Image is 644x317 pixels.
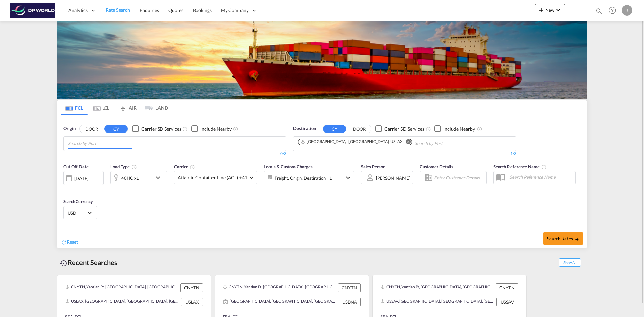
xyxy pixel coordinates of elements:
[323,125,346,133] button: CY
[61,100,88,115] md-tab-item: FCL
[168,7,183,13] span: Quotes
[65,283,179,292] div: CNYTN, Yantian Pt, China, Greater China & Far East Asia, Asia Pacific
[375,125,424,133] md-checkbox: Checkbox No Ink
[375,173,411,183] md-select: Sales Person: Jason Pandeloglou
[493,164,547,169] span: Search Reference Name
[344,174,352,182] md-icon: icon-chevron-down
[154,174,165,182] md-icon: icon-chevron-down
[141,100,168,115] md-tab-item: LAND
[106,7,130,13] span: Rate Search
[543,232,583,245] button: Search Ratesicon-arrow-right
[61,239,78,246] div: icon-refreshReset
[420,164,453,169] span: Customer Details
[114,100,141,115] md-tab-item: AIR
[74,175,88,181] div: [DATE]
[300,139,404,145] div: Press delete to remove this chip.
[506,172,575,182] input: Search Reference Name
[68,210,87,216] span: USD
[401,139,412,146] button: Remove
[61,100,168,115] md-pagination-wrapper: Use the left and right arrow keys to navigate between tabs
[132,125,181,133] md-checkbox: Checkbox No Ink
[496,298,518,306] div: USSAV
[110,171,167,184] div: 40HC x1icon-chevron-down
[221,7,249,14] span: My Company
[67,137,135,149] md-chips-wrap: Chips container with autocompletion. Enter the text area, type text to search, and then use the u...
[63,184,68,194] md-datepicker: Select
[300,139,403,145] div: Los Angeles, CA, USLAX
[181,298,203,306] div: USLAX
[88,100,114,115] md-tab-item: LCL
[434,173,484,183] input: Enter Customer Details
[182,126,188,132] md-icon: Unchecked: Search for CY (Container Yard) services for all selected carriers.Checked : Search for...
[415,138,478,149] input: Chips input.
[595,7,603,15] md-icon: icon-magnify
[63,125,75,132] span: Origin
[443,126,475,133] div: Include Nearby
[541,164,547,170] md-icon: Your search will be saved by the below given name
[57,21,587,99] img: LCL+%26+FCL+BACKGROUND.png
[57,255,120,270] div: Recent Searches
[190,164,195,170] md-icon: The selected Trucker/Carrierwill be displayed in the rate results If the rates are from another f...
[537,6,545,14] md-icon: icon-plus 400-fg
[63,199,93,204] span: Search Currency
[293,151,516,157] div: 1/3
[180,283,203,292] div: CNYTN
[61,239,67,245] md-icon: icon-refresh
[547,236,579,241] span: Search Rates
[381,298,495,306] div: USSAV, Savannah, GA, United States, North America, Americas
[80,125,103,133] button: DOOR
[140,7,159,13] span: Enquiries
[63,164,89,169] span: Cut Off Date
[297,137,481,149] md-chips-wrap: Chips container. Use arrow keys to select chips.
[68,138,132,149] input: Chips input.
[121,173,139,183] div: 40HC x1
[384,126,424,133] div: Carrier SD Services
[339,298,361,306] div: USBNA
[434,125,475,133] md-checkbox: Checkbox No Ink
[537,7,562,13] span: New
[104,125,128,133] button: CY
[223,283,336,292] div: CNYTN, Yantian Pt, China, Greater China & Far East Asia, Asia Pacific
[559,258,581,267] span: Show All
[376,175,410,181] div: [PERSON_NAME]
[622,5,632,16] div: J
[275,173,332,183] div: Freight Origin Destination Factory Stuffing
[223,298,337,306] div: USBNA, Nashville, TN, United States, North America, Americas
[60,259,68,267] md-icon: icon-backup-restore
[10,3,55,18] img: c08ca190194411f088ed0f3ba295208c.png
[554,6,562,14] md-icon: icon-chevron-down
[233,126,238,132] md-icon: Unchecked: Ignores neighbouring ports when fetching rates.Checked : Includes neighbouring ports w...
[178,174,247,181] span: Atlantic Container Line (ACL) +41
[426,126,431,132] md-icon: Unchecked: Search for CY (Container Yard) services for all selected carriers.Checked : Search for...
[119,104,127,109] md-icon: icon-airplane
[575,237,579,242] md-icon: icon-arrow-right
[68,7,88,14] span: Analytics
[293,125,316,132] span: Destination
[191,125,232,133] md-checkbox: Checkbox No Ink
[381,283,494,292] div: CNYTN, Yantian Pt, China, Greater China & Far East Asia, Asia Pacific
[67,208,93,218] md-select: Select Currency: $ USDUnited States Dollar
[65,298,179,306] div: USLAX, Los Angeles, CA, United States, North America, Americas
[477,126,482,132] md-icon: Unchecked: Ignores neighbouring ports when fetching rates.Checked : Includes neighbouring ports w...
[347,125,371,133] button: DOOR
[361,164,385,169] span: Sales Person
[595,7,603,17] div: icon-magnify
[193,7,212,13] span: Bookings
[67,239,78,245] span: Reset
[607,5,618,16] span: Help
[496,283,518,292] div: CNYTN
[63,171,104,185] div: [DATE]
[174,164,195,169] span: Carrier
[264,171,354,184] div: Freight Origin Destination Factory Stuffingicon-chevron-down
[607,5,622,17] div: Help
[338,283,361,292] div: CNYTN
[63,151,286,157] div: 0/3
[535,4,565,17] button: icon-plus 400-fgNewicon-chevron-down
[110,164,137,169] span: Load Type
[141,126,181,133] div: Carrier SD Services
[131,164,137,170] md-icon: icon-information-outline
[264,164,313,169] span: Locals & Custom Charges
[57,115,587,248] div: OriginDOOR CY Checkbox No InkUnchecked: Search for CY (Container Yard) services for all selected ...
[200,126,232,133] div: Include Nearby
